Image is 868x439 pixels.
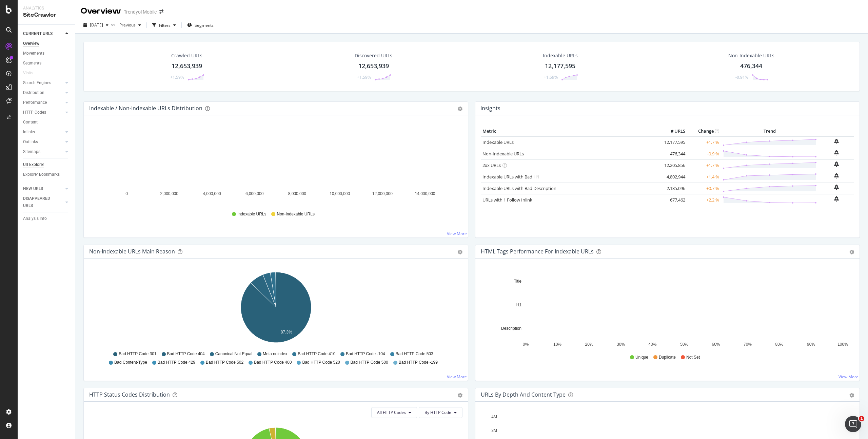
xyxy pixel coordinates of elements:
h4: Insights [480,104,500,113]
div: Overview [81,5,121,17]
div: Movements [23,50,44,57]
div: gear [849,250,854,254]
div: Performance [23,99,47,106]
div: bell-plus [834,185,839,190]
span: Bad HTTP Code 301 [119,351,156,357]
span: Segments [195,22,214,28]
td: 12,177,595 [660,136,687,148]
iframe: Intercom live chat [845,416,861,432]
text: 40% [648,342,656,347]
text: 0 [125,191,128,196]
text: Description [501,326,521,331]
svg: A chart. [481,269,854,348]
div: +1.59% [357,74,371,80]
div: Analytics [23,5,70,11]
div: -0.91% [735,74,748,80]
div: Indexable URLs [543,52,578,59]
div: Analysis Info [23,215,47,222]
div: bell-plus [834,196,839,202]
text: 3M [491,428,497,433]
div: Content [23,119,38,126]
div: Indexable / Non-Indexable URLs Distribution [89,105,202,112]
a: Performance [23,99,63,106]
a: NEW URLS [23,185,63,192]
div: Sitemaps [23,148,40,155]
div: 12,653,939 [172,62,202,71]
div: Search Engines [23,79,51,87]
a: Indexable URLs with Bad Description [482,185,556,191]
button: Filters [150,20,179,31]
td: 476,344 [660,148,687,159]
td: +1.4 % [687,171,721,183]
a: Movements [23,50,70,57]
th: Change [687,126,721,136]
div: bell-plus [834,161,839,167]
div: 12,177,595 [545,62,575,71]
a: HTTP Codes [23,109,63,116]
div: Crawled URLs [171,52,202,59]
a: Indexable URLs [482,139,514,145]
div: arrow-right-arrow-left [159,9,163,14]
td: +0.7 % [687,183,721,194]
button: By HTTP Code [419,407,462,418]
text: 10,000,000 [330,191,350,196]
div: Outlinks [23,138,38,146]
div: Non-Indexable URLs Main Reason [89,248,175,255]
a: Non-Indexable URLs [482,151,524,157]
span: Bad HTTP Code 400 [254,360,292,365]
a: View More [839,374,859,380]
span: vs [111,22,117,27]
button: [DATE] [81,20,111,31]
a: Overview [23,40,70,47]
div: gear [849,393,854,398]
text: 8,000,000 [288,191,307,196]
div: HTTP Codes [23,109,46,116]
a: URLs with 1 Follow Inlink [482,197,532,203]
span: Bad HTTP Code 500 [351,360,388,365]
text: Title [514,279,522,284]
div: gear [458,107,462,111]
text: 87.3% [281,330,292,335]
text: 4M [491,415,497,419]
span: Not Set [686,355,700,360]
span: Bad HTTP Code 410 [298,351,335,357]
span: Bad HTTP Code 502 [206,360,243,365]
text: 80% [775,342,783,347]
a: Content [23,119,70,126]
div: DISAPPEARED URLS [23,195,57,209]
td: -0.9 % [687,148,721,159]
td: 677,462 [660,194,687,206]
text: 0% [523,342,529,347]
div: bell-plus [834,173,839,178]
text: 14,000,000 [415,191,435,196]
text: 100% [837,342,848,347]
th: Trend [721,126,818,136]
div: gear [458,393,462,398]
span: 1 [859,416,864,421]
div: Segments [23,60,41,67]
th: Metric [481,126,660,136]
div: bell-plus [834,150,839,155]
span: Bad HTTP Code 503 [396,351,433,357]
svg: A chart. [89,126,462,205]
a: Indexable URLs with Bad H1 [482,174,539,180]
div: HTML Tags Performance for Indexable URLs [481,248,594,255]
button: Segments [184,20,216,31]
text: 50% [680,342,688,347]
span: 2025 Aug. 31st [90,22,103,28]
div: Trendyol Mobile [124,8,157,15]
a: Analysis Info [23,215,70,222]
th: # URLS [660,126,687,136]
div: Explorer Bookmarks [23,171,60,178]
text: 30% [617,342,625,347]
span: Indexable URLs [237,211,266,217]
svg: A chart. [89,269,462,348]
text: 60% [712,342,720,347]
a: Outlinks [23,138,63,146]
span: Duplicate [659,355,676,360]
div: +1.69% [544,74,558,80]
div: +1.59% [170,74,184,80]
